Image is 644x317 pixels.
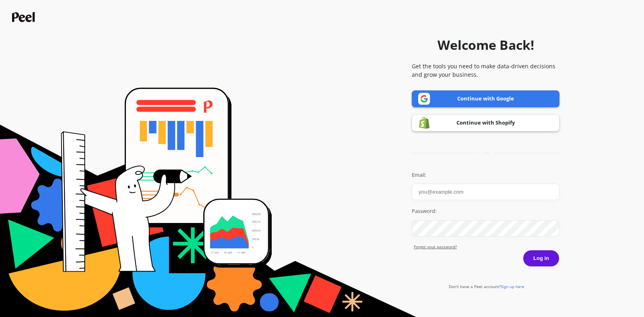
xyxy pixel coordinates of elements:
label: Password: [412,207,559,215]
h1: Welcome Back! [438,35,534,55]
span: Sign up here [501,284,524,289]
a: Continue with Google [412,90,559,107]
button: Log in [523,250,559,267]
div: or [412,150,559,156]
img: Shopify logo [418,117,430,129]
a: Forgot yout password? [414,244,559,250]
img: Peel [12,12,37,22]
a: Don't have a Peel account?Sign up here [449,284,524,289]
p: Get the tools you need to make data-driven decisions and grow your business. [412,62,559,79]
input: you@example.com [412,184,559,200]
a: Continue with Shopify [412,115,559,131]
img: Google logo [418,93,430,105]
label: Email: [412,171,559,179]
